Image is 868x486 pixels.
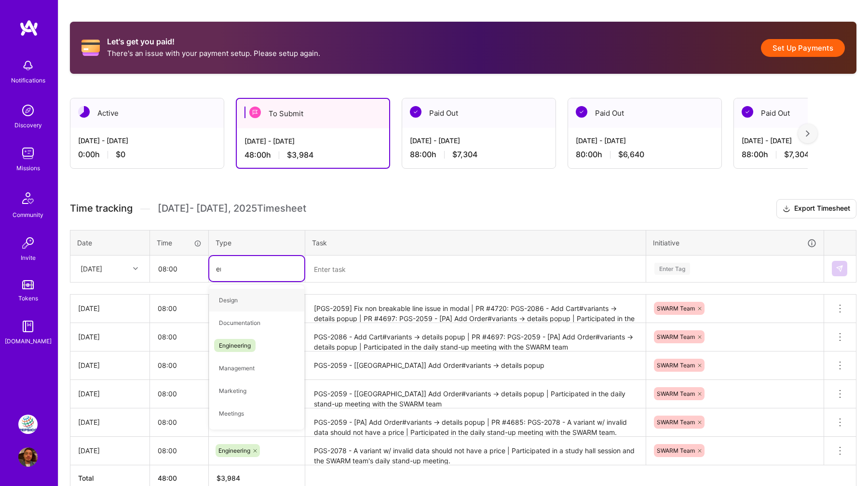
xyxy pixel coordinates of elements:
[18,293,38,303] div: Tokens
[657,333,695,340] span: SWARM Team
[5,336,52,346] div: [DOMAIN_NAME]
[14,120,42,130] div: Discovery
[214,407,249,420] span: Meetings
[78,332,142,342] div: [DATE]
[249,107,261,118] img: To Submit
[78,303,142,313] div: [DATE]
[107,48,320,58] p: There's an issue with your payment setup. Please setup again.
[158,202,306,215] span: [DATE] - [DATE] , 2025 Timesheet
[21,253,36,263] div: Invite
[78,106,90,118] img: Active
[18,415,38,434] img: PepsiCo - Elixir Dev - Retail Technology
[244,150,381,160] div: 48:00 h
[306,352,645,379] textarea: PGS-2059 - [[GEOGRAPHIC_DATA]] Add Order#variants -> details popup
[410,135,548,146] div: [DATE] - [DATE]
[452,149,477,160] span: $7,304
[214,316,265,329] span: Documentation
[78,135,216,146] div: [DATE] - [DATE]
[18,447,38,467] img: User Avatar
[287,150,313,160] span: $3,984
[214,294,243,307] span: Design
[657,305,695,312] span: SWARM Team
[654,261,690,276] div: Enter Tag
[306,296,645,322] textarea: [PGS-2059] Fix non breakable line issue in modal | PR #4720: PGS-2086 - Add Cart#variants -> deta...
[78,389,142,399] div: [DATE]
[150,381,208,406] input: HH:MM
[13,210,43,220] div: Community
[133,266,138,271] i: icon Chevron
[150,438,208,463] input: HH:MM
[306,324,645,351] textarea: PGS-2086 - Add Cart#variants -> details popup | PR #4697: PGS-2059 - [PA] Add Order#variants -> d...
[78,417,142,427] div: [DATE]
[214,384,251,397] span: Marketing
[209,230,305,255] th: Type
[306,381,645,407] textarea: PGS-2059 - [[GEOGRAPHIC_DATA]] Add Order#variants -> details popup | Participated in the daily st...
[18,317,38,336] img: guide book
[776,199,856,218] button: Export Timesheet
[16,163,40,173] div: Missions
[78,360,142,370] div: [DATE]
[576,149,714,160] div: 80:00 h
[742,106,753,118] img: Paid Out
[761,39,845,57] button: Set Up Payments
[70,98,224,128] div: Active
[237,99,389,128] div: To Submit
[16,415,40,434] a: PepsiCo - Elixir Dev - Retail Technology
[18,233,38,253] img: Invite
[784,149,809,160] span: $7,304
[657,390,695,397] span: SWARM Team
[150,296,208,321] input: HH:MM
[618,149,644,160] span: $6,640
[18,101,38,120] img: discovery
[836,265,843,272] img: Submit
[11,75,45,85] div: Notifications
[22,280,34,289] img: tokens
[214,362,259,375] span: Management
[78,149,216,160] div: 0:00 h
[16,187,40,210] img: Community
[70,202,133,215] span: Time tracking
[217,474,240,482] span: $ 3,984
[244,136,381,146] div: [DATE] - [DATE]
[306,438,645,464] textarea: PGS-2078 - A variant w/ invalid data should not have a price | Participated in a study hall sessi...
[157,238,202,248] div: Time
[70,230,150,255] th: Date
[150,352,208,378] input: HH:MM
[81,39,100,57] i: icon CreditCard
[78,445,142,456] div: [DATE]
[305,230,646,255] th: Task
[410,106,421,118] img: Paid Out
[657,418,695,426] span: SWARM Team
[657,447,695,454] span: SWARM Team
[107,37,320,46] h2: Let's get you paid!
[410,149,548,160] div: 88:00 h
[18,144,38,163] img: teamwork
[306,409,645,436] textarea: PGS-2059 - [PA] Add Order#variants -> details popup | PR #4685: PGS-2078 - A variant w/ invalid d...
[568,98,721,128] div: Paid Out
[576,135,714,146] div: [DATE] - [DATE]
[576,106,587,118] img: Paid Out
[653,237,817,248] div: Initiative
[402,98,556,128] div: Paid Out
[150,256,208,282] input: HH:MM
[150,409,208,435] input: HH:MM
[806,130,810,137] img: right
[218,447,250,454] span: Engineering
[783,204,790,214] i: icon Download
[657,362,695,369] span: SWARM Team
[16,447,40,467] a: User Avatar
[19,19,39,37] img: logo
[150,324,208,350] input: HH:MM
[116,149,125,160] span: $0
[81,264,102,274] div: [DATE]
[214,339,256,352] span: Engineering
[18,56,38,75] img: bell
